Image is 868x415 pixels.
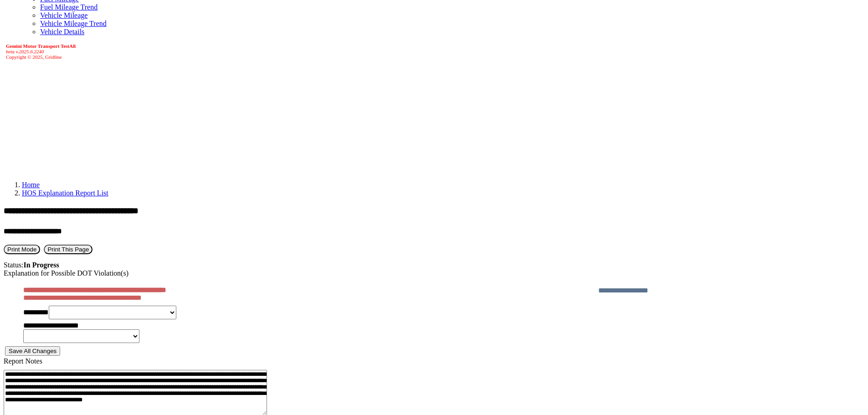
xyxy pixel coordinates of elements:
a: Vehicle Mileage [40,11,87,19]
strong: In Progress [24,261,59,269]
b: Gemini Motor Transport TestAll [6,43,76,49]
div: Explanation for Possible DOT Violation(s) [4,269,864,277]
button: Print This Page [44,245,92,254]
div: Report Notes [4,357,864,365]
a: Vehicle Details [40,28,84,36]
div: Copyright © 2025, Gridline [6,43,864,60]
a: HOS Explanation Report List [22,189,108,197]
button: Save [5,346,60,356]
div: Status: [4,261,864,269]
a: Vehicle Mileage Trend [40,20,107,27]
a: Home [22,181,40,189]
a: Fuel Mileage Trend [40,3,98,11]
button: Print Mode [4,245,40,254]
i: beta v.2025.6.2240 [6,49,44,54]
